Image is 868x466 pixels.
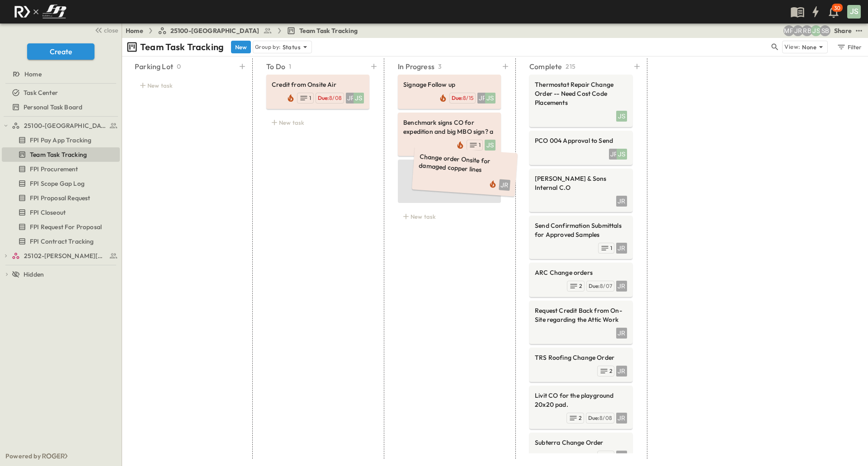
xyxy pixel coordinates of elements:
div: Livit CO for the playground 20x20 pad.JRDue:8/082 [529,386,632,429]
a: FPI Pay App Tracking [2,134,118,146]
span: 2 [609,367,612,375]
a: 25100-Vanguard Prep School [12,119,118,132]
span: Signage Follow up [403,80,495,89]
span: Team Task Tracking [299,26,358,35]
p: View: [784,42,800,52]
div: JR [616,366,627,377]
a: FPI Procurement [2,163,118,175]
a: Home [126,26,143,35]
div: Credit from Onsite AirJRJSDue:8/081 [266,75,369,109]
span: 1 [479,141,481,149]
span: FPI Procurement [30,165,78,174]
div: JS [847,5,861,19]
div: FPI Contract Trackingtest [2,234,120,249]
span: Request Credit Back from On-Site regarding the Attic Work [535,306,627,324]
span: Livit CO for the playground 20x20 pad. [535,391,627,409]
span: ARC Change orders [535,268,627,277]
a: 25100-[GEOGRAPHIC_DATA] [158,26,272,35]
span: Change order Onsite for damaged copper lines [419,152,512,176]
p: 3 [438,62,442,71]
div: JS [485,140,495,151]
div: FPI Request For Proposaltest [2,220,120,234]
span: Due: [588,414,599,421]
div: Team Task Trackingtest [2,147,120,162]
div: Request Credit Back from On-Site regarding the Attic WorkJR [529,301,632,344]
div: JR [499,179,510,191]
div: JR [477,93,488,104]
div: Jesse Sullivan (jsullivan@fpibuilders.com) [811,25,821,36]
div: [PERSON_NAME] & Sons Internal C.OJR [529,169,632,212]
p: Team Task Tracking [140,41,224,53]
span: Credit from Onsite Air [272,80,364,89]
div: JR [616,451,627,461]
a: Team Task Tracking [2,148,118,161]
div: FPI Scope Gap Logtest [2,176,120,191]
span: 25100-[GEOGRAPHIC_DATA] [170,26,259,35]
div: New task [398,210,501,223]
span: 2 [609,452,612,460]
span: FPI Proposal Request [30,193,90,202]
button: New [231,41,251,53]
a: 25102-Christ The Redeemer Anglican Church [12,249,118,262]
span: FPI Closeout [30,208,66,217]
div: JS [616,149,627,160]
span: 8/08 [599,414,612,421]
span: Task Center [24,88,58,97]
p: None [802,42,816,52]
span: Due: [318,94,329,101]
div: JS [353,93,364,104]
span: Home [24,70,42,79]
a: FPI Contract Tracking [2,235,118,248]
div: Signage Follow upJRJSDue:8/15 [398,75,501,109]
span: FPI Contract Tracking [30,237,94,246]
a: FPI Request For Proposal [2,221,118,233]
span: Due: [452,94,463,101]
div: Thermostat Repair Change Order -- Need Cost Code PlacementsJS [529,75,632,127]
span: 8/07 [600,282,612,289]
span: FPI Pay App Tracking [30,136,91,145]
button: Create [27,43,94,60]
span: 25102-Christ The Redeemer Anglican Church [24,251,107,260]
div: New task [266,116,369,129]
div: 25100-Vanguard Prep Schooltest [2,118,120,133]
div: TRS Roofing Change OrderJR2 [529,348,632,382]
button: close [91,24,120,36]
span: FPI Scope Gap Log [30,179,85,188]
span: TRS Roofing Change Order [535,353,627,362]
div: FPI Procurementtest [2,162,120,176]
div: JS [616,111,627,122]
div: Sterling Barnett (sterling@fpibuilders.com) [820,25,830,36]
span: Personal Task Board [24,103,82,112]
span: 8/15 [463,94,473,101]
a: Personal Task Board [2,101,118,113]
div: Change order Onsite for damaged copper linesJR [412,146,518,197]
span: close [104,26,118,35]
div: JS [485,93,495,104]
div: JR [616,196,627,207]
span: 1 [610,245,612,252]
p: 0 [177,62,181,71]
div: FPI Proposal Requesttest [2,191,120,205]
div: Monica Pruteanu (mpruteanu@fpibuilders.com) [783,25,794,36]
span: Thermostat Repair Change Order -- Need Cost Code Placements [535,80,627,107]
nav: breadcrumbs [126,26,363,35]
div: JR [346,93,357,104]
span: 8/08 [329,94,342,101]
span: [PERSON_NAME] & Sons Internal C.O [535,174,627,192]
span: 1 [309,94,311,102]
p: 1 [289,62,291,71]
div: JR [616,243,627,254]
span: Due: [589,282,600,289]
button: JS [846,4,862,19]
div: FPI Closeouttest [2,205,120,220]
p: In Progress [398,61,434,72]
div: Personal Task Boardtest [2,100,120,114]
div: Jayden Ramirez (jramirez@fpibuilders.com) [793,25,803,36]
p: Status [283,42,301,52]
p: To Do [266,61,285,72]
div: PCO 004 Approval to SendJRJS [529,131,632,165]
a: Team Task Tracking [287,26,358,35]
span: Send Confirmation Submittals for Approved Samples [535,221,627,239]
div: JR [616,328,627,339]
button: test [854,25,864,36]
